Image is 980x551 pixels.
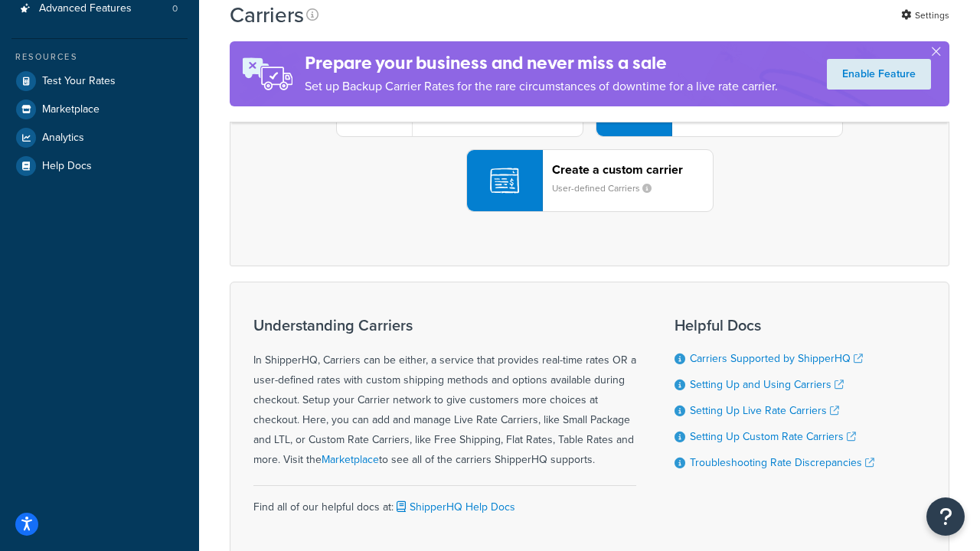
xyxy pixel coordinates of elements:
span: Marketplace [42,103,100,116]
div: In ShipperHQ, Carriers can be either, a service that provides real-time rates OR a user-defined r... [253,317,636,470]
p: Set up Backup Carrier Rates for the rare circumstances of downtime for a live rate carrier. [305,76,778,97]
div: Find all of our helpful docs at: [253,485,636,517]
img: icon-carrier-custom-c93b8a24.svg [490,166,519,195]
a: ShipperHQ Help Docs [394,499,515,515]
a: Test Your Rates [11,67,188,95]
img: ad-rules-rateshop-fe6ec290ccb7230408bd80ed9643f0289d75e0ffd9eb532fc0e269fcd187b520.png [230,41,305,106]
div: Resources [11,51,188,64]
small: User-defined Carriers [552,181,664,195]
span: Help Docs [42,160,92,173]
a: Marketplace [11,96,188,123]
a: Setting Up Custom Rate Carriers [690,429,856,445]
a: Carriers Supported by ShipperHQ [690,350,863,367]
h4: Prepare your business and never miss a sale [305,51,778,76]
a: Help Docs [11,152,188,180]
a: Troubleshooting Rate Discrepancies [690,455,874,471]
h3: Understanding Carriers [253,317,636,334]
button: Open Resource Center [926,497,965,536]
a: Setting Up and Using Carriers [690,377,844,393]
span: 0 [172,2,178,15]
a: Marketplace [322,452,379,468]
span: Test Your Rates [42,75,116,88]
span: Advanced Features [39,2,132,15]
span: Analytics [42,132,84,145]
button: Create a custom carrierUser-defined Carriers [466,149,714,212]
a: Analytics [11,124,188,152]
a: Setting Up Live Rate Carriers [690,403,839,419]
h3: Helpful Docs [675,317,874,334]
header: Create a custom carrier [552,162,713,177]
a: Settings [901,5,949,26]
a: Enable Feature [827,59,931,90]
